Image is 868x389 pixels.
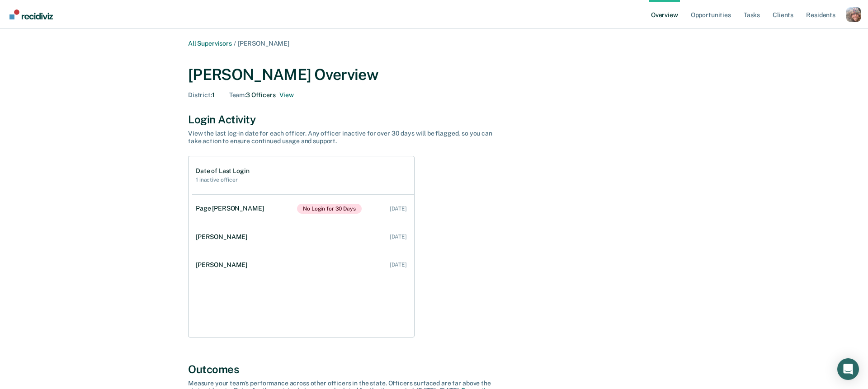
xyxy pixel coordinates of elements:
[188,113,680,126] div: Login Activity
[390,262,407,268] div: [DATE]
[232,40,238,47] span: /
[196,167,249,175] h1: Date of Last Login
[846,7,861,22] button: Profile dropdown button
[837,358,859,380] div: Open Intercom Messenger
[390,234,407,240] div: [DATE]
[196,205,267,212] div: Page [PERSON_NAME]
[196,233,251,241] div: [PERSON_NAME]
[188,91,215,99] div: 1
[297,204,362,214] span: No Login for 30 Days
[229,91,294,99] div: 3 Officers
[192,195,414,223] a: Page [PERSON_NAME]No Login for 30 Days [DATE]
[188,363,680,376] div: Outcomes
[9,9,53,19] img: Recidiviz
[188,91,212,98] span: District :
[196,177,249,183] h2: 1 inactive officer
[188,40,232,47] a: All Supervisors
[229,91,246,98] span: Team :
[188,130,505,145] div: View the last log-in date for each officer. Any officer inactive for over 30 days will be flagged...
[279,91,294,99] button: 3 officers on John Andrich's Team
[238,40,289,47] span: [PERSON_NAME]
[192,224,414,250] a: [PERSON_NAME] [DATE]
[390,206,407,212] div: [DATE]
[188,66,680,84] div: [PERSON_NAME] Overview
[192,252,414,278] a: [PERSON_NAME] [DATE]
[196,261,251,269] div: [PERSON_NAME]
